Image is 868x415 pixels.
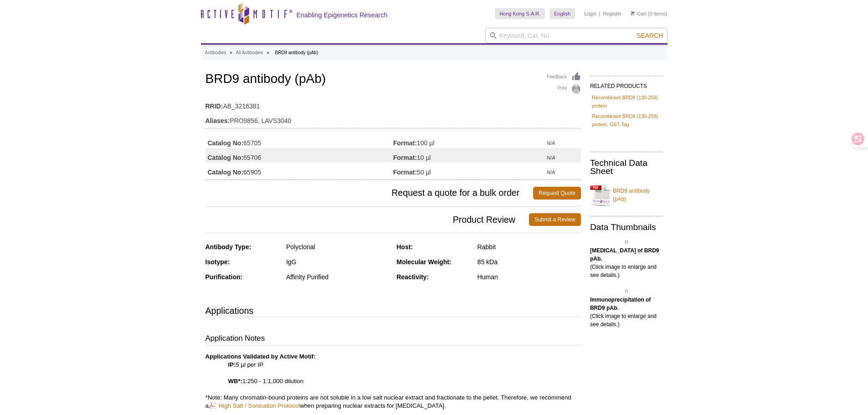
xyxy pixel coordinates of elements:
a: Hong Kong S.A.R. [495,8,545,19]
strong: Purification: [205,273,243,281]
a: Antibodies [205,49,226,57]
h2: Enabling Epigenetics Research [297,11,388,19]
strong: IP: [228,361,236,368]
b: Applications Validated by Active Motif: [205,353,316,360]
h2: Technical Data Sheet [590,159,663,175]
div: Affinity Purified [286,273,390,281]
td: 65706 [205,148,393,163]
li: BRD9 antibody (pAb) [275,50,318,55]
td: 50 µl [393,163,547,177]
b: Immunoprecipitation of BRD9 pAb. [590,297,651,311]
li: | [599,8,601,19]
strong: Antibody Type: [205,243,252,251]
a: Feedback [547,72,581,82]
div: Rabbit [478,243,581,251]
img: Your Cart [631,11,635,15]
a: Print [547,84,581,94]
h2: Data Thumbnails [590,223,663,231]
td: 65705 [205,133,393,148]
img: BRD9 antibody (pAb) tested by Western blot. [625,241,628,243]
strong: Reactivity: [396,273,429,281]
a: High Salt / Sonication Protocol [209,401,300,410]
a: Request Quote [533,187,581,200]
strong: Host: [396,243,413,251]
a: All Antibodies [236,49,263,57]
li: » [230,50,232,55]
h2: RELATED PRODUCTS [590,76,663,92]
h3: Application Notes [205,333,581,346]
td: PRO9856, LAVS3040 [205,111,581,126]
strong: Catalog No: [208,139,244,147]
div: Human [478,273,581,281]
h3: Applications [205,304,581,318]
strong: Catalog No: [208,168,244,176]
a: Login [584,10,596,17]
input: Keyword, Cat. No. [485,28,668,43]
strong: RRID: [205,102,223,110]
div: Polyclonal [286,243,390,251]
div: 85 kDa [478,258,581,266]
a: Recombinant BRD9 (130-259) protein [592,93,661,110]
a: Submit a Review [529,213,581,226]
li: (0 items) [631,8,668,19]
strong: Aliases: [205,117,230,125]
p: (Click image to enlarge and see details.) [590,296,663,328]
strong: Format: [393,154,417,162]
strong: Format: [393,168,417,176]
td: N/A [547,133,581,148]
td: 65905 [205,163,393,177]
a: BRD9 antibody (pAb) [590,181,663,209]
h1: BRD9 antibody (pAb) [205,72,581,87]
span: Search [637,32,663,39]
td: AB_3216381 [205,97,581,111]
a: Cart [631,10,647,17]
div: IgG [286,258,390,266]
b: [MEDICAL_DATA] of BRD9 pAb. [590,247,659,262]
span: Product Review [205,213,529,226]
li: » [267,50,269,55]
td: N/A [547,148,581,163]
strong: Isotype: [205,258,230,266]
p: (Click image to enlarge and see details.) [590,246,663,279]
a: Register [603,10,621,17]
a: English [550,8,575,19]
a: Recombinant BRD9 (130-259) protein, GST-Tag [592,112,661,128]
td: 10 µl [393,148,547,163]
strong: Catalog No: [208,154,244,162]
strong: Format: [393,139,417,147]
span: Request a quote for a bulk order [205,187,534,200]
strong: Molecular Weight: [396,258,451,266]
button: Search [634,31,666,40]
td: N/A [547,163,581,177]
td: 100 µl [393,133,547,148]
img: BRD9 antibody (pAb) tested by immunoprecipitation. [625,290,628,292]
